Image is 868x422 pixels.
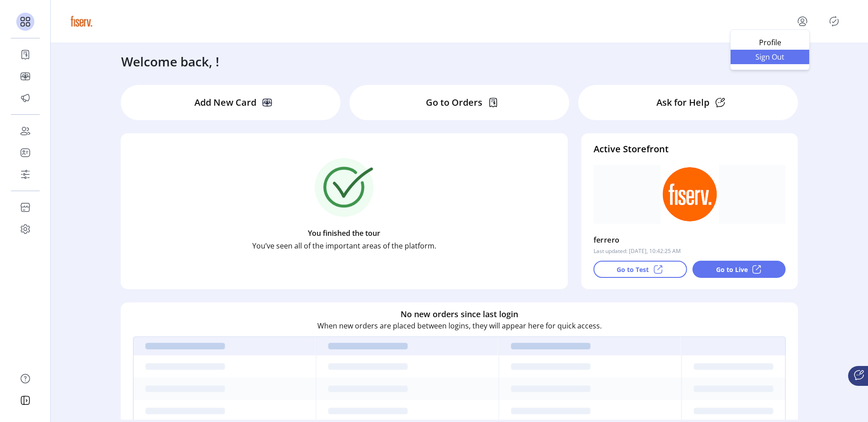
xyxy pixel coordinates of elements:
h3: Welcome back, ! [121,52,219,71]
p: When new orders are placed between logins, they will appear here for quick access. [317,320,602,331]
p: Last updated: [DATE], 10:42:25 AM [594,247,681,255]
span: Profile [736,39,804,46]
h4: Active Storefront [594,142,786,156]
p: You’ve seen all of the important areas of the platform. [252,240,436,251]
p: ferrero [594,233,620,247]
span: Sign Out [736,53,804,61]
button: Publisher Panel [827,14,841,28]
button: menu [795,14,810,28]
p: You finished the tour [308,228,380,239]
p: Go to Orders [426,96,482,109]
a: Profile [731,35,809,50]
li: Sign Out [731,50,809,64]
h6: No new orders since last login [401,308,518,320]
p: Ask for Help [656,96,709,109]
img: logo [69,9,94,34]
p: Go to Live [716,265,748,274]
p: Go to Test [617,265,649,274]
p: Add New Card [194,96,256,109]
